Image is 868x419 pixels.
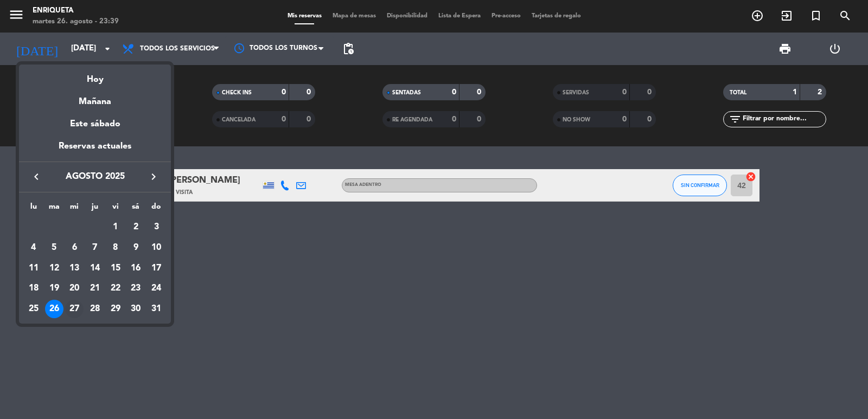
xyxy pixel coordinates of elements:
[86,259,104,278] div: 14
[19,65,171,87] div: Hoy
[146,299,167,319] td: 31 de agosto de 2025
[126,218,145,236] div: 2
[147,259,165,278] div: 17
[64,258,85,279] td: 13 de agosto de 2025
[64,299,85,319] td: 27 de agosto de 2025
[147,170,160,183] i: keyboard_arrow_right
[105,201,126,217] th: viernes
[64,278,85,299] td: 20 de agosto de 2025
[126,238,145,257] div: 9
[23,201,44,217] th: lunes
[44,258,65,279] td: 12 de agosto de 2025
[146,278,167,299] td: 24 de agosto de 2025
[86,238,104,257] div: 7
[146,237,167,258] td: 10 de agosto de 2025
[45,238,63,257] div: 5
[65,300,84,318] div: 27
[146,201,167,217] th: domingo
[146,217,167,237] td: 3 de agosto de 2025
[23,299,44,319] td: 25 de agosto de 2025
[19,139,171,162] div: Reservas actuales
[30,170,43,183] i: keyboard_arrow_left
[23,237,44,258] td: 4 de agosto de 2025
[45,259,63,278] div: 12
[126,278,146,299] td: 23 de agosto de 2025
[126,237,146,258] td: 9 de agosto de 2025
[85,258,105,279] td: 14 de agosto de 2025
[147,300,165,318] div: 31
[147,238,165,257] div: 10
[105,299,126,319] td: 29 de agosto de 2025
[44,201,65,217] th: martes
[45,300,63,318] div: 26
[65,279,84,298] div: 20
[147,279,165,298] div: 24
[126,300,145,318] div: 30
[85,237,105,258] td: 7 de agosto de 2025
[24,259,43,278] div: 11
[106,300,125,318] div: 29
[23,278,44,299] td: 18 de agosto de 2025
[65,259,84,278] div: 13
[106,259,125,278] div: 15
[85,299,105,319] td: 28 de agosto de 2025
[106,218,125,236] div: 1
[64,201,85,217] th: miércoles
[24,300,43,318] div: 25
[144,170,163,184] button: keyboard_arrow_right
[24,279,43,298] div: 18
[46,170,144,184] span: agosto 2025
[126,279,145,298] div: 23
[19,109,171,139] div: Este sábado
[65,238,84,257] div: 6
[19,87,171,109] div: Mañana
[105,217,126,237] td: 1 de agosto de 2025
[105,278,126,299] td: 22 de agosto de 2025
[105,237,126,258] td: 8 de agosto de 2025
[85,201,105,217] th: jueves
[86,279,104,298] div: 21
[85,278,105,299] td: 21 de agosto de 2025
[126,258,146,279] td: 16 de agosto de 2025
[126,217,146,237] td: 2 de agosto de 2025
[126,201,146,217] th: sábado
[146,258,167,279] td: 17 de agosto de 2025
[44,237,65,258] td: 5 de agosto de 2025
[106,238,125,257] div: 8
[23,217,105,237] td: AGO.
[23,258,44,279] td: 11 de agosto de 2025
[106,279,125,298] div: 22
[44,278,65,299] td: 19 de agosto de 2025
[86,300,104,318] div: 28
[45,279,63,298] div: 19
[64,237,85,258] td: 6 de agosto de 2025
[24,238,43,257] div: 4
[27,170,46,184] button: keyboard_arrow_left
[105,258,126,279] td: 15 de agosto de 2025
[147,218,165,236] div: 3
[126,259,145,278] div: 16
[44,299,65,319] td: 26 de agosto de 2025
[126,299,146,319] td: 30 de agosto de 2025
